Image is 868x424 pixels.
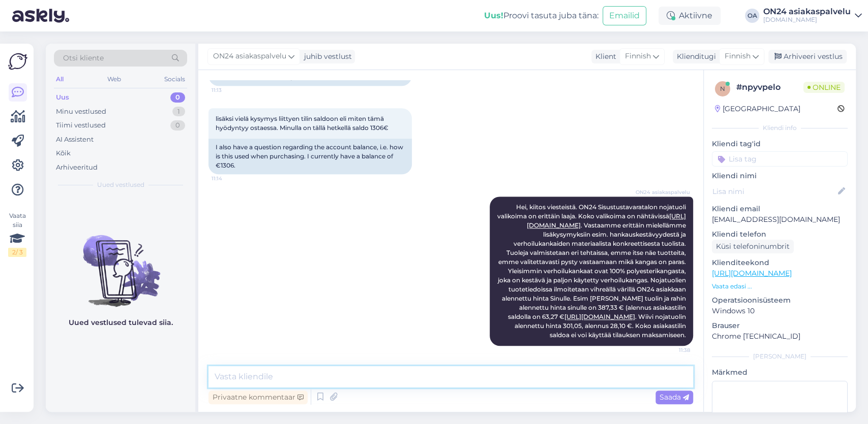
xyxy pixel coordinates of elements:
div: ON24 asiakaspalvelu [763,8,851,16]
div: Küsi telefoninumbrit [712,240,794,253]
b: Uus! [484,11,503,20]
p: Kliendi email [712,204,848,214]
input: Lisa tag [712,151,848,167]
div: Privaatne kommentaar [208,390,308,404]
p: Vaata edasi ... [712,282,848,291]
div: Kliendi info [712,123,848,133]
div: 2 / 3 [8,248,26,257]
div: OA [745,9,759,23]
div: # npyvpelo [736,81,803,93]
p: Windows 10 [712,306,848,316]
p: Kliendi tag'id [712,139,848,149]
div: [PERSON_NAME] [712,352,848,361]
div: 0 [170,120,185,131]
div: Vaata siia [8,211,26,257]
span: 11:13 [212,86,250,94]
div: AI Assistent [56,135,94,145]
span: 11:38 [652,346,690,354]
span: ON24 asiakaspalvelu [213,51,286,62]
a: ON24 asiakaspalvelu[DOMAIN_NAME] [763,8,862,24]
div: Aktiivne [659,7,721,25]
span: Finnish [625,51,651,62]
div: Arhiveeri vestlus [768,50,847,63]
div: [GEOGRAPHIC_DATA] [715,104,800,114]
img: No chats [46,217,195,308]
span: Hei, kiitos viesteistä. ON24 Sisustustavaratalon nojatuoli valikoima on erittäin laaja. Koko vali... [497,203,687,339]
span: Online [803,82,845,93]
div: Tiimi vestlused [56,120,106,131]
span: Saada [660,393,689,402]
span: Finnish [725,51,751,62]
p: Kliendi telefon [712,229,848,240]
div: Web [105,73,123,86]
div: 0 [170,92,185,103]
div: Klienditugi [673,51,716,62]
div: Minu vestlused [56,107,106,117]
p: Brauser [712,320,848,331]
span: Uued vestlused [97,180,144,189]
img: Askly Logo [8,52,27,71]
p: Kliendi nimi [712,171,848,181]
span: 11:14 [212,175,250,182]
input: Lisa nimi [712,186,836,197]
button: Emailid [603,6,646,25]
div: [DOMAIN_NAME] [763,16,851,24]
span: n [720,85,725,92]
a: [URL][DOMAIN_NAME] [564,313,635,320]
span: Otsi kliente [63,53,104,63]
p: [EMAIL_ADDRESS][DOMAIN_NAME] [712,214,848,225]
div: Proovi tasuta juba täna: [484,10,598,22]
p: Märkmed [712,367,848,378]
p: Uued vestlused tulevad siia. [69,317,173,328]
p: Klienditeekond [712,257,848,268]
div: Kõik [56,148,71,158]
div: All [54,73,66,86]
div: 1 [172,107,185,117]
p: Chrome [TECHNICAL_ID] [712,331,848,342]
div: Klient [591,51,616,62]
span: ON24 asiakaspalvelu [636,188,690,196]
p: Operatsioonisüsteem [712,295,848,306]
div: I also have a question regarding the account balance, i.e. how is this used when purchasing. I cu... [208,139,412,174]
div: Arhiveeritud [56,162,98,173]
span: lisäksi vielä kysymys liittyen tilin saldoon eli miten tämä hyödyntyy ostaessa. Minulla on tällä ... [216,115,388,132]
div: juhib vestlust [300,51,352,62]
div: Socials [162,73,187,86]
a: [URL][DOMAIN_NAME] [712,269,792,278]
div: Uus [56,92,69,103]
